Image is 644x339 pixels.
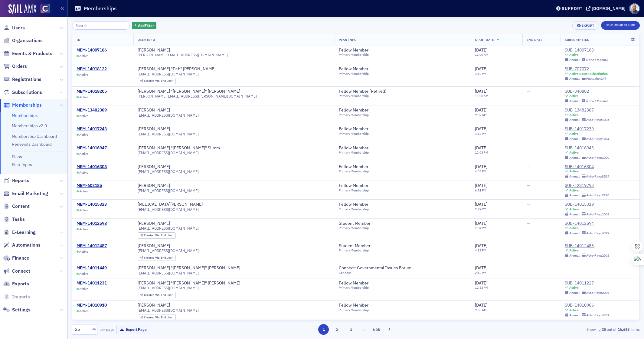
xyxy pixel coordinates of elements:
span: Add Filter [138,23,154,28]
a: MEM-14017243 [77,126,107,132]
div: Primary Membership [339,226,376,230]
time: 2:46 PM [475,271,486,275]
div: None / Manual [586,58,608,62]
div: Primary Membership [339,72,374,76]
a: [PERSON_NAME] [138,243,170,249]
span: [DATE] [475,164,487,169]
time: 3:46 PM [475,71,486,76]
a: Fellow Member [339,66,374,72]
span: [DATE] [475,265,487,271]
a: SUB-14016304 [565,164,609,170]
a: Fellow Member [339,202,374,207]
span: Created Via : [144,256,161,260]
span: Organizations [12,37,43,44]
a: Plan Types [12,162,32,167]
a: Renewals Dashboard [12,141,52,147]
a: MEM-14011449 [77,265,107,271]
div: Active [569,169,579,173]
span: Memberships [12,102,42,108]
div: MEM-14016308 [77,164,107,170]
div: Annual [569,193,580,197]
span: [DATE] [475,107,487,113]
a: Content [3,203,30,210]
span: [EMAIL_ADDRESS][DOMAIN_NAME] [138,207,199,212]
div: Active [569,207,579,211]
div: SUB-12819793 [565,183,609,188]
span: Active [79,114,88,118]
div: Annual [569,99,580,103]
div: SUB-13482387 [565,108,609,113]
span: Active [79,152,88,156]
a: [PERSON_NAME] [138,221,170,226]
button: 2 [332,324,343,335]
span: Reports [12,177,29,184]
a: SUB-14012594 [565,221,609,226]
span: E-Learning [12,229,36,236]
a: Registrations [3,76,41,83]
a: Organizations [3,37,43,44]
span: [DATE] [475,280,487,286]
div: Annual [569,254,580,258]
span: [DATE] [475,47,487,53]
span: Imports [12,294,30,300]
span: [DATE] [475,126,487,131]
a: Fellow Member [339,303,374,308]
a: SUB-14011227 [565,281,609,286]
div: Annual [569,137,580,141]
a: Email Marketing [3,190,48,197]
a: Fellow Member [339,183,374,188]
a: SUB-14012483 [565,243,609,249]
span: [DATE] [475,183,487,188]
time: 12:33 PM [475,285,488,290]
input: Search… [72,21,130,30]
span: — [527,145,530,151]
span: [DATE] [475,201,487,207]
div: Auto-Pay x1005 [586,118,609,122]
span: Created Via : [144,233,161,237]
a: Fellow Member [339,108,374,113]
span: Start Date [475,38,494,42]
a: SUB-14017239 [565,126,609,132]
a: Student Member [339,243,376,249]
time: 2:27 PM [475,207,486,211]
a: Tasks [3,216,25,223]
div: Connect [339,271,417,275]
a: Fellow Member [339,281,374,286]
a: Fellow Member [339,126,374,132]
a: Users [3,25,25,31]
span: Created Via : [144,79,161,83]
div: Auto-Pay x1000 [586,156,609,160]
a: MEM-14012598 [77,221,107,226]
div: Primary Membership [339,53,374,57]
span: [EMAIL_ADDRESS][DOMAIN_NAME] [138,72,199,76]
span: [PERSON_NAME][EMAIL_ADDRESS][DOMAIN_NAME] [138,53,228,57]
h1: Memberships [84,5,117,12]
div: SUB-707072 [565,66,608,72]
a: MEM-14015323 [77,202,107,207]
span: User Info [138,38,155,42]
a: E-Learning [3,229,36,236]
a: SUB-340882 [565,89,608,94]
a: Fellow Member [339,48,374,53]
div: Created Via: End User [138,292,176,298]
span: Content [12,203,30,210]
button: Export [572,21,599,30]
div: Active [569,226,579,230]
span: Connect [12,268,30,274]
span: Active [79,250,88,254]
span: — [527,243,530,248]
button: 1 [318,324,329,335]
div: Created Via: End User [138,78,176,84]
a: [PERSON_NAME] "Deb" [PERSON_NAME] [138,66,215,72]
span: [DATE] [475,88,487,94]
div: [PERSON_NAME] [138,183,170,188]
span: End Date [527,38,542,42]
a: Settings [3,307,31,313]
span: Subscription [565,38,590,42]
span: [EMAIL_ADDRESS][DOMAIN_NAME] [138,286,199,290]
